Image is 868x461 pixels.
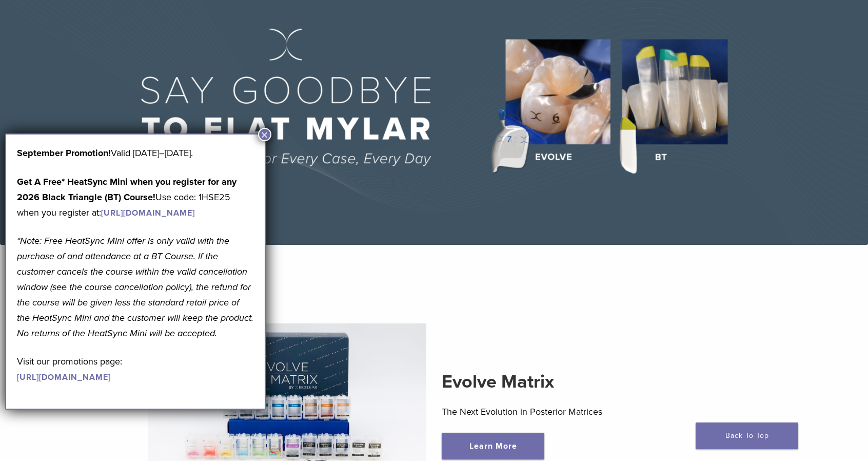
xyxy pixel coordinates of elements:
[258,128,271,141] button: Close
[17,176,236,203] strong: Get A Free* HeatSync Mini when you register for any 2026 Black Triangle (BT) Course!
[442,370,720,394] h2: Evolve Matrix
[442,433,544,459] a: Learn More
[17,145,254,161] p: Valid [DATE]–[DATE].
[17,147,111,159] b: September Promotion!
[17,235,253,339] em: *Note: Free HeatSync Mini offer is only valid with the purchase of and attendance at a BT Course....
[17,174,254,220] p: Use code: 1HSE25 when you register at:
[101,208,195,218] a: [URL][DOMAIN_NAME]
[442,404,720,419] p: The Next Evolution in Posterior Matrices
[696,422,798,449] a: Back To Top
[17,372,111,382] a: [URL][DOMAIN_NAME]
[17,354,254,385] p: Visit our promotions page:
